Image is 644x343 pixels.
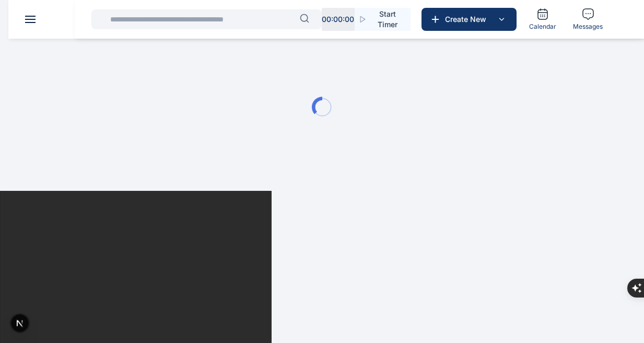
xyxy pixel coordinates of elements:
[525,4,560,35] a: Calendar
[529,22,556,31] span: Calendar
[355,8,411,31] button: Start Timer
[441,14,495,25] span: Create New
[373,9,402,30] span: Start Timer
[573,22,603,31] span: Messages
[569,4,607,35] a: Messages
[421,8,517,31] button: Create New
[322,14,354,25] p: 00 : 00 : 00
